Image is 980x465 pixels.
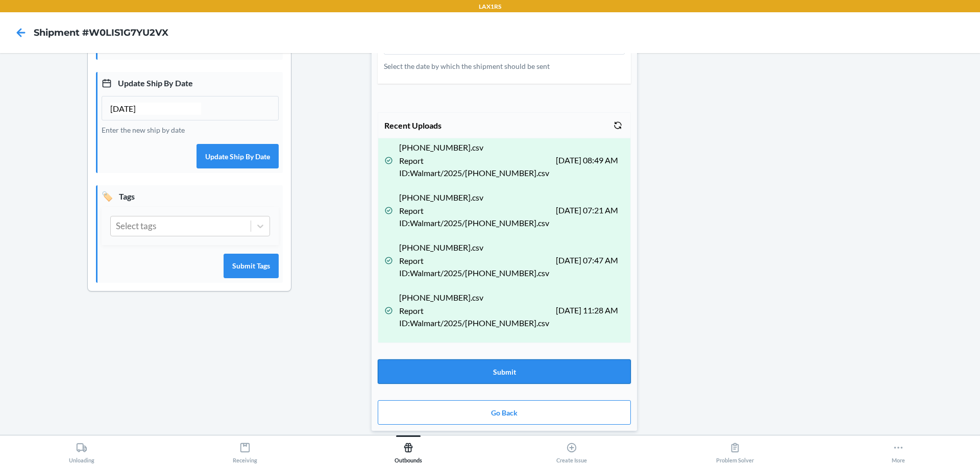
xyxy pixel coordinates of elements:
[653,435,817,463] button: Problem Solver
[233,438,257,463] div: Receiving
[34,26,168,39] h4: Shipment #W0LIS1G7YU2VX
[892,438,905,463] div: More
[378,400,631,425] button: Go Back
[224,254,279,278] button: Submit Tags
[490,435,653,463] button: Create Issue
[102,189,113,203] span: 🏷️
[197,144,279,168] button: Update Ship By Date
[399,341,550,354] p: [PHONE_NUMBER].csv
[384,119,442,132] p: Recent Uploads
[556,438,587,463] div: Create Issue
[399,191,550,204] p: [PHONE_NUMBER].csv
[556,254,618,266] p: [DATE] 07:47 AM
[399,205,550,229] p: Report ID : Walmart/2025/[PHONE_NUMBER].csv
[110,103,201,115] input: MM/DD/YYYY
[116,219,156,233] div: Select tags
[716,438,754,463] div: Problem Solver
[399,155,550,179] p: Report ID : Walmart/2025/[PHONE_NUMBER].csv
[817,435,980,463] button: More
[611,119,624,132] button: Refresh list
[102,189,279,203] p: Tags
[378,359,631,384] button: Submit
[102,125,279,135] p: Enter the new ship by date
[102,76,279,90] p: Update Ship By Date
[399,305,550,329] p: Report ID : Walmart/2025/[PHONE_NUMBER].csv
[384,61,625,71] p: Select the date by which the shipment should be sent
[399,241,550,254] p: [PHONE_NUMBER].csv
[556,154,618,166] p: [DATE] 08:49 AM
[399,255,550,279] p: Report ID : Walmart/2025/[PHONE_NUMBER].csv
[163,435,327,463] button: Receiving
[395,438,422,463] div: Outbounds
[327,435,490,463] button: Outbounds
[69,438,94,463] div: Unloading
[399,291,550,304] p: [PHONE_NUMBER].csv
[479,2,501,11] p: LAX1RS
[556,304,618,316] p: [DATE] 11:28 AM
[556,204,618,216] p: [DATE] 07:21 AM
[399,141,550,154] p: [PHONE_NUMBER].csv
